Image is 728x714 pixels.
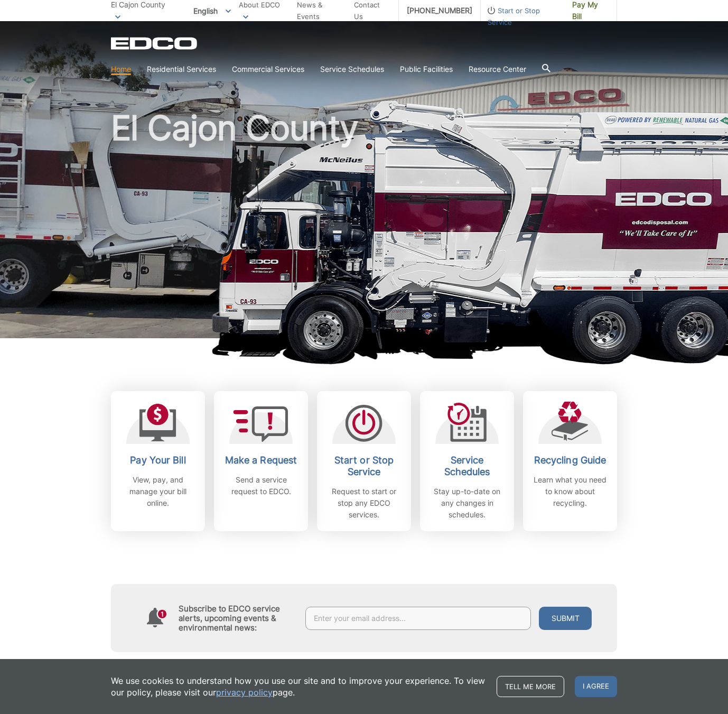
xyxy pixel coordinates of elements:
p: Request to start or stop any EDCO services. [325,486,403,521]
h2: Recycling Guide [531,455,609,466]
p: View, pay, and manage your bill online. [119,474,197,509]
a: Service Schedules Stay up-to-date on any changes in schedules. [420,391,514,531]
h2: Pay Your Bill [119,455,197,466]
h4: Subscribe to EDCO service alerts, upcoming events & environmental news: [179,604,295,633]
a: Service Schedules [320,63,384,75]
button: Submit [539,607,592,630]
span: English [185,2,239,20]
a: Pay Your Bill View, pay, and manage your bill online. [111,391,205,531]
p: Learn what you need to know about recycling. [531,474,609,509]
h2: Make a Request [222,455,300,466]
a: Commercial Services [232,63,304,75]
a: Resource Center [469,63,526,75]
span: I agree [575,676,617,697]
a: EDCD logo. Return to the homepage. [111,37,199,50]
a: Tell me more [497,676,564,697]
a: Recycling Guide Learn what you need to know about recycling. [523,391,617,531]
a: Public Facilities [400,63,453,75]
p: Send a service request to EDCO. [222,474,300,497]
h2: Start or Stop Service [325,455,403,478]
a: Home [111,63,131,75]
p: We use cookies to understand how you use our site and to improve your experience. To view our pol... [111,675,486,698]
a: Residential Services [147,63,216,75]
a: privacy policy [216,687,273,698]
h2: Service Schedules [428,455,506,478]
a: Make a Request Send a service request to EDCO. [214,391,308,531]
p: Stay up-to-date on any changes in schedules. [428,486,506,521]
input: Enter your email address... [305,607,531,630]
h1: El Cajon County [111,111,617,343]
